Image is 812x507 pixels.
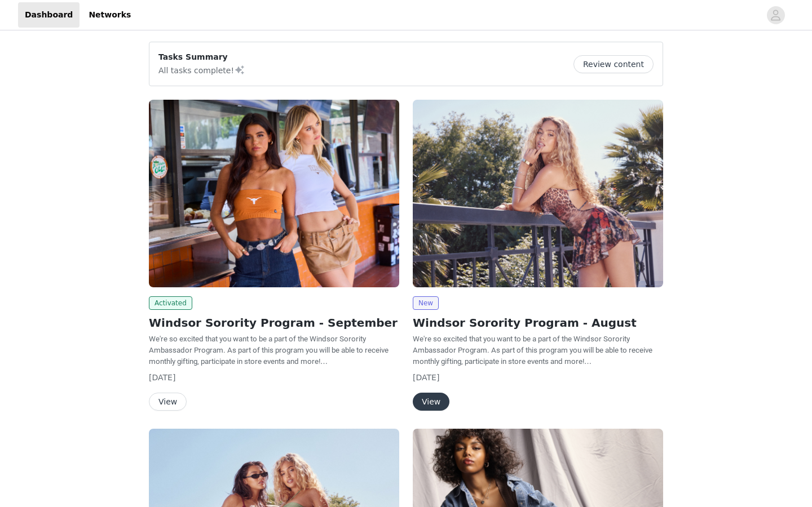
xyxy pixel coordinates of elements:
[413,314,663,331] h2: Windsor Sorority Program - August
[149,373,175,382] span: [DATE]
[149,335,389,366] span: We're so excited that you want to be a part of the Windsor Sorority Ambassador Program. As part o...
[413,398,449,406] a: View
[413,393,449,411] button: View
[149,398,187,406] a: View
[149,393,187,411] button: View
[149,314,399,331] h2: Windsor Sorority Program - September
[158,51,245,63] p: Tasks Summary
[413,100,663,287] img: Windsor
[149,296,192,310] span: Activated
[18,2,80,28] a: Dashboard
[82,2,138,28] a: Networks
[770,6,781,24] div: avatar
[573,55,654,73] button: Review content
[413,373,439,382] span: [DATE]
[149,100,399,287] img: Windsor
[413,335,652,366] span: We're so excited that you want to be a part of the Windsor Sorority Ambassador Program. As part o...
[413,296,439,310] span: New
[158,63,245,77] p: All tasks complete!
